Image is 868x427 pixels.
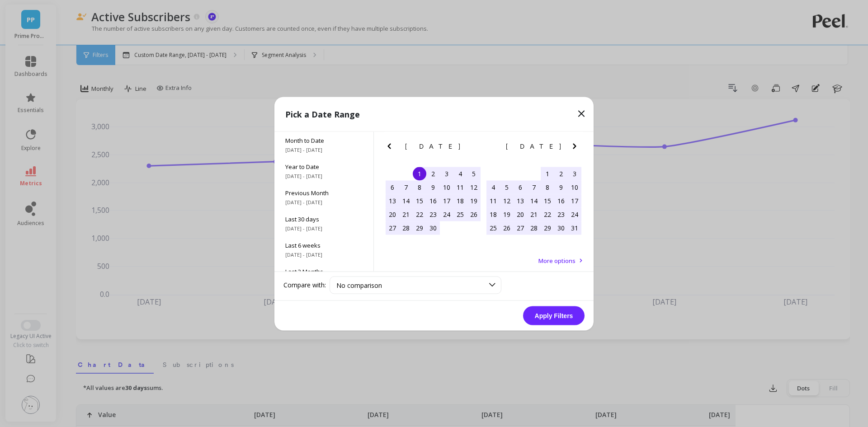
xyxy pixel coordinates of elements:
div: Choose Wednesday, April 16th, 2025 [426,194,440,207]
div: Choose Wednesday, April 9th, 2025 [426,180,440,194]
span: [DATE] - [DATE] [285,172,363,179]
div: Choose Sunday, April 13th, 2025 [386,194,399,207]
div: Choose Monday, May 12th, 2025 [500,194,514,207]
span: [DATE] [506,142,562,150]
label: Compare with: [283,281,326,290]
div: Choose Saturday, May 3rd, 2025 [568,167,581,180]
div: Choose Sunday, May 25th, 2025 [486,221,500,235]
span: Last 3 Months [285,267,363,275]
div: Choose Thursday, May 1st, 2025 [541,167,554,180]
div: Choose Saturday, May 31st, 2025 [568,221,581,235]
span: Year to Date [285,162,363,170]
div: Choose Saturday, May 10th, 2025 [568,180,581,194]
div: Choose Sunday, April 20th, 2025 [386,207,399,221]
span: Previous Month [285,188,363,197]
div: Choose Tuesday, May 20th, 2025 [514,207,527,221]
span: [DATE] - [DATE] [285,198,363,206]
span: Last 6 weeks [285,241,363,249]
div: Choose Tuesday, May 6th, 2025 [514,180,527,194]
div: Choose Wednesday, April 30th, 2025 [426,221,440,235]
div: Choose Tuesday, April 8th, 2025 [413,180,426,194]
div: Choose Friday, April 4th, 2025 [453,167,467,180]
div: Choose Friday, May 23rd, 2025 [554,207,568,221]
div: Choose Tuesday, April 1st, 2025 [413,167,426,180]
div: Choose Friday, May 16th, 2025 [554,194,568,207]
button: Next Month [468,141,483,155]
div: Choose Thursday, April 24th, 2025 [440,207,453,221]
div: Choose Sunday, May 4th, 2025 [486,180,500,194]
div: Choose Wednesday, May 14th, 2025 [527,194,541,207]
div: Choose Thursday, May 8th, 2025 [541,180,554,194]
div: Choose Saturday, April 12th, 2025 [467,180,481,194]
div: Choose Tuesday, April 15th, 2025 [413,194,426,207]
button: Apply Filters [523,306,585,325]
div: Choose Tuesday, May 13th, 2025 [514,194,527,207]
div: Choose Sunday, April 6th, 2025 [386,180,399,194]
div: Choose Tuesday, April 29th, 2025 [413,221,426,235]
div: Choose Thursday, April 10th, 2025 [440,180,453,194]
div: Choose Friday, May 2nd, 2025 [554,167,568,180]
span: [DATE] - [DATE] [285,146,363,153]
div: Choose Monday, May 19th, 2025 [500,207,514,221]
button: Previous Month [384,141,398,155]
div: Choose Wednesday, May 7th, 2025 [527,180,541,194]
div: Choose Monday, April 7th, 2025 [399,180,413,194]
div: Choose Sunday, May 18th, 2025 [486,207,500,221]
div: Choose Wednesday, April 2nd, 2025 [426,167,440,180]
div: Choose Friday, May 9th, 2025 [554,180,568,194]
div: Choose Friday, April 25th, 2025 [453,207,467,221]
span: [DATE] [405,142,462,150]
div: Choose Monday, May 26th, 2025 [500,221,514,235]
p: Pick a Date Range [285,108,360,120]
div: Choose Sunday, May 11th, 2025 [486,194,500,207]
div: Choose Thursday, May 22nd, 2025 [541,207,554,221]
div: Choose Saturday, May 17th, 2025 [568,194,581,207]
div: Choose Monday, April 14th, 2025 [399,194,413,207]
button: Previous Month [485,141,499,155]
div: Choose Thursday, May 29th, 2025 [541,221,554,235]
div: Choose Sunday, April 27th, 2025 [386,221,399,235]
div: Choose Wednesday, May 28th, 2025 [527,221,541,235]
div: Choose Saturday, April 26th, 2025 [467,207,481,221]
span: [DATE] - [DATE] [285,251,363,258]
div: Choose Monday, May 5th, 2025 [500,180,514,194]
div: Choose Wednesday, May 21st, 2025 [527,207,541,221]
div: Choose Wednesday, April 23rd, 2025 [426,207,440,221]
span: More options [538,256,576,264]
div: month 2025-04 [386,167,481,235]
span: Month to Date [285,136,363,144]
div: Choose Friday, April 18th, 2025 [453,194,467,207]
div: Choose Saturday, April 5th, 2025 [467,167,481,180]
div: Choose Friday, April 11th, 2025 [453,180,467,194]
div: Choose Tuesday, May 27th, 2025 [514,221,527,235]
div: Choose Monday, April 21st, 2025 [399,207,413,221]
button: Next Month [569,141,584,155]
div: Choose Friday, May 30th, 2025 [554,221,568,235]
div: Choose Thursday, April 17th, 2025 [440,194,453,207]
div: Choose Monday, April 28th, 2025 [399,221,413,235]
span: [DATE] - [DATE] [285,225,363,232]
span: No comparison [336,281,382,289]
div: month 2025-05 [486,167,581,235]
div: Choose Thursday, May 15th, 2025 [541,194,554,207]
div: Choose Tuesday, April 22nd, 2025 [413,207,426,221]
span: Last 30 days [285,215,363,223]
div: Choose Thursday, April 3rd, 2025 [440,167,453,180]
div: Choose Saturday, May 24th, 2025 [568,207,581,221]
div: Choose Saturday, April 19th, 2025 [467,194,481,207]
